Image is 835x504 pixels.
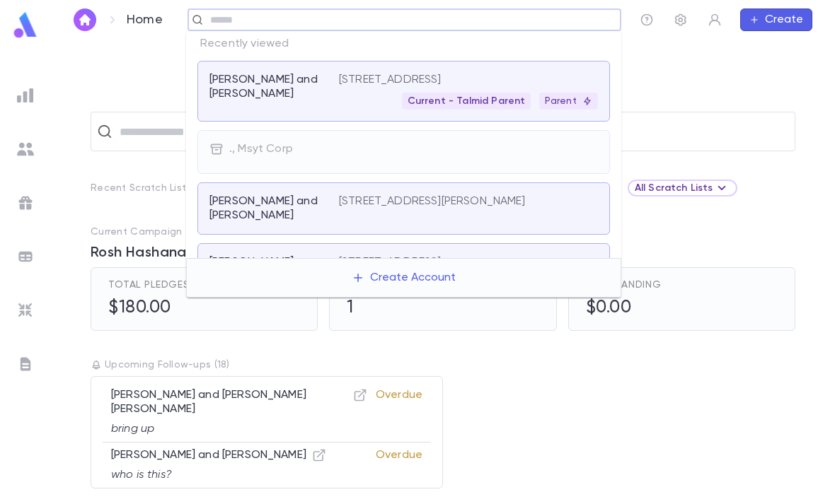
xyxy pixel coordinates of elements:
[91,245,316,262] span: Rosh Hashanah/Yom Kipper 5786
[586,298,632,319] h5: $0.00
[539,93,598,110] div: Parent
[17,356,34,373] img: letters_grey.7941b92b52307dd3b8a917253454ce1c.svg
[545,95,592,107] p: Parent
[209,73,322,101] p: [PERSON_NAME] and [PERSON_NAME]
[628,180,737,197] div: All Scratch Lists
[111,468,326,482] p: who is this?
[17,194,34,211] img: campaigns_grey.99e729a5f7ee94e3726e6486bddda8f1.svg
[635,180,730,197] div: All Scratch Lists
[127,12,163,28] p: Home
[224,142,293,156] p: ., Msyt Corp
[11,11,40,39] img: logo
[339,194,526,209] p: [STREET_ADDRESS][PERSON_NAME]
[376,448,422,482] p: Overdue
[339,73,442,87] p: [STREET_ADDRESS]
[17,248,34,265] img: batches_grey.339ca447c9d9533ef1741baa751efc33.svg
[402,95,531,107] span: Current - Talmid Parent
[108,298,171,319] h5: $180.00
[76,14,93,25] img: home_white.a664292cf8c1dea59945f0da9f25487c.svg
[186,31,621,57] p: Recently viewed
[339,255,442,269] p: [STREET_ADDRESS]
[111,448,326,462] p: [PERSON_NAME] and [PERSON_NAME]
[111,422,367,436] p: bring up
[209,194,322,223] p: [PERSON_NAME] and [PERSON_NAME]
[347,298,354,319] h5: 1
[740,8,812,31] button: Create
[17,141,34,158] img: students_grey.60c7aba0da46da39d6d829b817ac14fc.svg
[209,255,294,269] p: [PERSON_NAME]
[340,264,467,291] button: Create Account
[376,388,422,436] p: Overdue
[17,87,34,104] img: reports_grey.c525e4749d1bce6a11f5fe2a8de1b229.svg
[108,279,190,291] span: Total Pledges
[17,302,34,319] img: imports_grey.530a8a0e642e233f2baf0ef88e8c9fcb.svg
[91,226,182,238] p: Current Campaign
[91,182,192,194] p: Recent Scratch Lists
[111,388,367,416] p: [PERSON_NAME] and [PERSON_NAME] [PERSON_NAME]
[586,279,662,291] span: Outstanding
[91,359,795,370] p: Upcoming Follow-ups ( 18 )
